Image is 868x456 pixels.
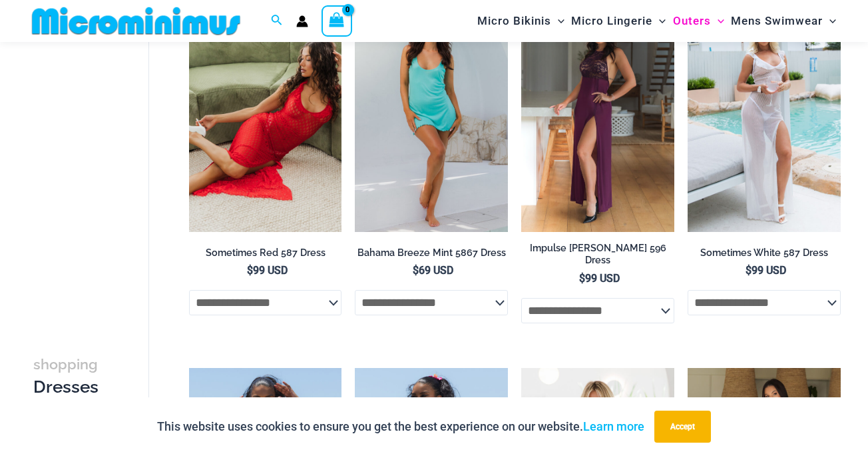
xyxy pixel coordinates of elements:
span: Micro Lingerie [571,4,652,38]
h2: Sometimes White 587 Dress [688,247,841,259]
nav: Site Navigation [472,2,841,40]
p: This website uses cookies to ensure you get the best experience on our website. [157,417,644,437]
img: Sometimes Red 587 Dress 10 [189,2,342,232]
a: Sometimes White 587 Dress [688,247,841,264]
bdi: 69 USD [413,264,453,277]
span: $ [413,264,419,277]
span: Menu Toggle [652,4,666,38]
span: Micro Bikinis [477,4,551,38]
span: Mens Swimwear [731,4,823,38]
a: OutersMenu ToggleMenu Toggle [670,4,728,38]
img: MM SHOP LOGO FLAT [27,6,246,36]
h2: Sometimes Red 587 Dress [189,247,342,259]
a: View Shopping Cart, empty [322,5,352,36]
a: Micro BikinisMenu ToggleMenu Toggle [474,4,568,38]
a: Impulse [PERSON_NAME] 596 Dress [521,242,674,272]
bdi: 99 USD [247,264,288,277]
a: Learn more [583,419,644,433]
iframe: TrustedSite Certified [33,45,153,311]
span: Menu Toggle [551,4,564,38]
h2: Bahama Breeze Mint 5867 Dress [355,247,508,259]
span: $ [579,272,585,285]
span: Menu Toggle [823,4,836,38]
bdi: 99 USD [746,264,786,277]
a: Sometimes White 587 Dress 08Sometimes White 587 Dress 09Sometimes White 587 Dress 09 [688,2,841,232]
img: Sometimes White 587 Dress 08 [688,2,841,232]
bdi: 99 USD [579,272,620,285]
a: Micro LingerieMenu ToggleMenu Toggle [568,4,669,38]
a: Sometimes Red 587 Dress [189,247,342,264]
a: Account icon link [296,15,308,27]
span: $ [247,264,253,277]
img: Impulse Berry 596 Dress 02 [521,2,674,232]
a: Bahama Breeze Mint 5867 Dress [355,247,508,264]
span: shopping [33,356,98,373]
a: Impulse Berry 596 Dress 02Impulse Berry 596 Dress 03Impulse Berry 596 Dress 03 [521,2,674,232]
img: Bahama Breeze Mint 5867 Dress 01 [355,2,508,232]
h2: Impulse [PERSON_NAME] 596 Dress [521,242,674,267]
span: Menu Toggle [711,4,724,38]
a: Search icon link [271,13,283,29]
span: $ [746,264,752,277]
a: Bahama Breeze Mint 5867 Dress 01Bahama Breeze Mint 5867 Dress 03Bahama Breeze Mint 5867 Dress 03 [355,2,508,232]
button: Accept [654,411,711,443]
a: Sometimes Red 587 Dress 10Sometimes Red 587 Dress 09Sometimes Red 587 Dress 09 [189,2,342,232]
a: Mens SwimwearMenu ToggleMenu Toggle [728,4,839,38]
span: Outers [673,4,711,38]
h3: Dresses [33,353,102,399]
